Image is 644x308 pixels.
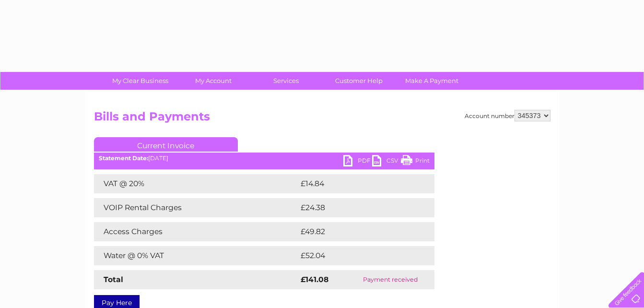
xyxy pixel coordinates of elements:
[94,198,298,217] td: VOIP Rental Charges
[298,246,415,265] td: £52.04
[94,174,298,193] td: VAT @ 20%
[298,222,415,241] td: £49.82
[465,110,550,121] div: Account number
[319,72,398,90] a: Customer Help
[99,154,148,162] b: Statement Date:
[392,72,471,90] a: Make A Payment
[104,275,123,284] strong: Total
[246,72,326,90] a: Services
[401,155,430,169] a: Print
[298,198,415,217] td: £24.38
[94,246,298,265] td: Water @ 0% VAT
[301,275,328,284] strong: £141.08
[372,155,401,169] a: CSV
[94,222,298,241] td: Access Charges
[94,155,434,162] div: [DATE]
[174,72,253,90] a: My Account
[346,270,434,289] td: Payment received
[94,137,238,152] a: Current Invoice
[94,110,550,128] h2: Bills and Payments
[343,155,372,169] a: PDF
[298,174,415,193] td: £14.84
[101,72,180,90] a: My Clear Business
